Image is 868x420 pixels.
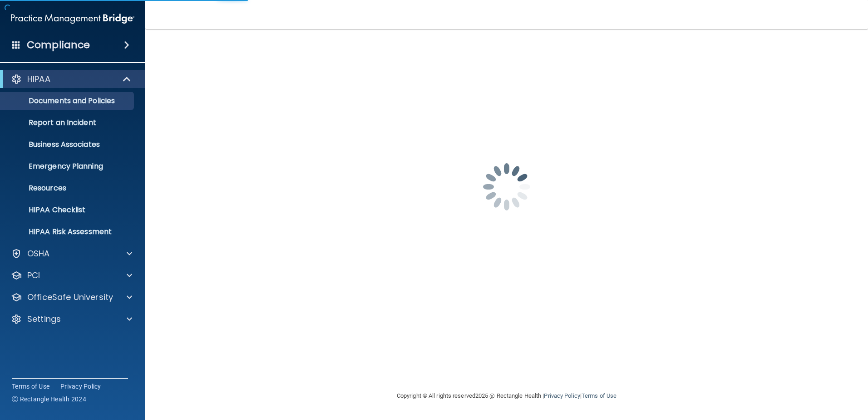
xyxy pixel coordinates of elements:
[6,184,130,193] p: Resources
[6,140,130,149] p: Business Associates
[582,392,616,399] a: Terms of Use
[341,381,672,410] div: Copyright © All rights reserved 2025 @ Rectangle Health | |
[544,392,580,399] a: Privacy Policy
[6,227,130,236] p: HIPAA Risk Assessment
[27,292,113,303] p: OfficeSafe University
[6,205,130,215] p: HIPAA Checklist
[11,314,132,325] a: Settings
[27,74,50,85] p: HIPAA
[11,270,132,281] a: PCI
[11,248,132,259] a: OSHA
[6,96,130,105] p: Documents and Policies
[11,74,132,85] a: HIPAA
[27,270,40,281] p: PCI
[27,39,90,51] h4: Compliance
[6,162,130,171] p: Emergency Planning
[12,382,49,391] a: Terms of Use
[27,314,61,325] p: Settings
[12,395,86,404] span: Ⓒ Rectangle Health 2024
[27,248,50,259] p: OSHA
[11,292,132,303] a: OfficeSafe University
[461,141,552,232] img: spinner.e123f6fc.gif
[11,10,134,28] img: PMB logo
[6,118,130,127] p: Report an Incident
[60,382,101,391] a: Privacy Policy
